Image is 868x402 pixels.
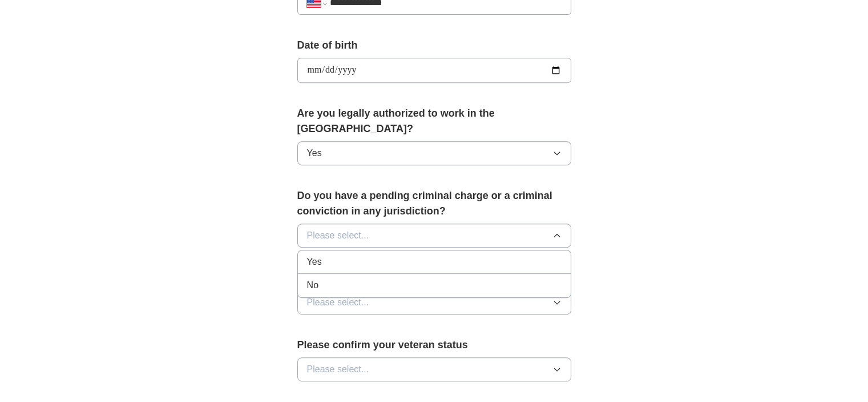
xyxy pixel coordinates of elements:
[307,229,369,242] span: Please select...
[297,290,571,315] button: Please select...
[307,278,318,292] span: No
[297,224,571,248] button: Please select...
[297,357,571,381] button: Please select...
[297,106,571,137] label: Are you legally authorized to work in the [GEOGRAPHIC_DATA]?
[307,296,369,309] span: Please select...
[307,146,322,160] span: Yes
[307,363,369,376] span: Please select...
[307,255,322,269] span: Yes
[297,337,571,353] label: Please confirm your veteran status
[297,38,571,53] label: Date of birth
[297,141,571,165] button: Yes
[297,188,571,219] label: Do you have a pending criminal charge or a criminal conviction in any jurisdiction?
